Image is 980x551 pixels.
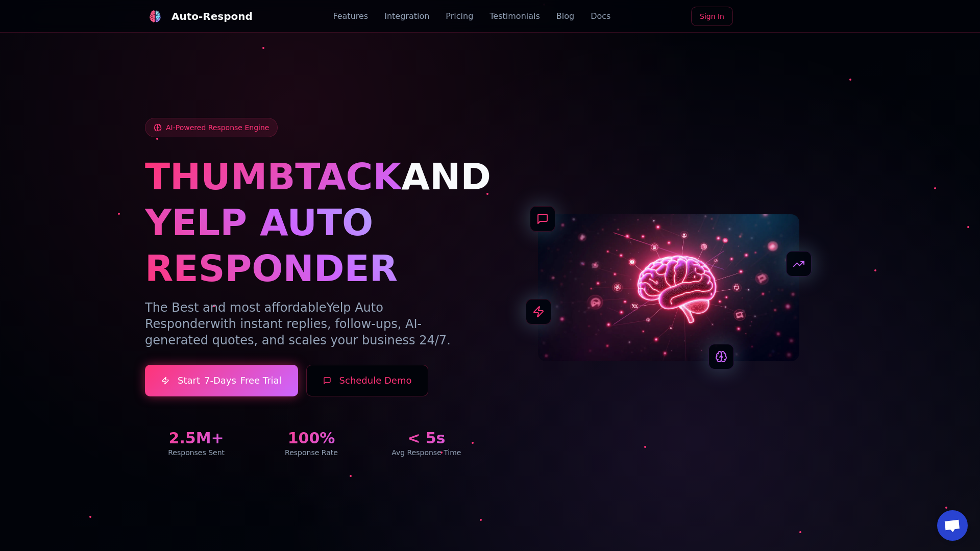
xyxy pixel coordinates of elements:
div: Responses Sent [145,447,248,458]
a: Testimonials [489,10,540,22]
span: Yelp Auto Responder [145,300,383,331]
div: Open chat [937,510,968,541]
a: Features [333,10,368,22]
img: AI Neural Network Brain [538,214,799,361]
iframe: Sign in with Google Button [736,6,840,28]
div: Response Rate [260,447,362,458]
div: Avg Response Time [375,447,478,458]
span: AI-Powered Response Engine [166,122,269,133]
img: logo.svg [149,10,161,22]
div: 100% [260,429,362,447]
a: Start7-DaysFree Trial [145,365,298,396]
button: Schedule Demo [306,365,429,396]
a: Blog [556,10,574,22]
span: 7-Days [204,373,236,388]
span: THUMBTACK [145,155,401,198]
a: Integration [384,10,429,22]
a: Docs [591,10,610,22]
p: The Best and most affordable with instant replies, follow-ups, AI-generated quotes, and scales yo... [145,299,478,348]
div: < 5s [375,429,478,447]
h1: YELP AUTO RESPONDER [145,199,478,291]
a: Sign In [691,7,733,26]
div: Auto-Respond [171,9,253,23]
a: Auto-Respond [145,6,253,27]
div: 2.5M+ [145,429,248,447]
span: AND [401,155,491,198]
a: Pricing [446,10,473,22]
